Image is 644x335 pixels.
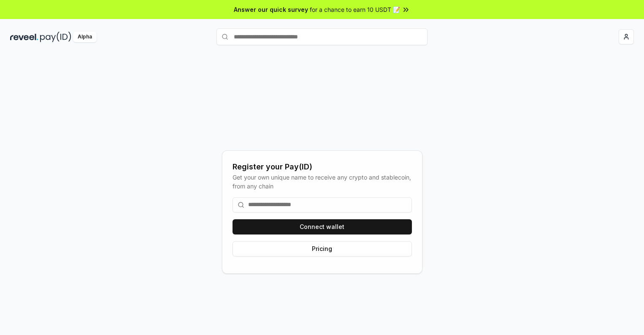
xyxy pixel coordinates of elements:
span: for a chance to earn 10 USDT 📝 [310,5,400,14]
button: Connect wallet [233,219,412,234]
div: Register your Pay(ID) [233,161,412,173]
img: pay_id [40,32,71,42]
img: reveel_dark [10,32,38,42]
div: Alpha [73,32,97,42]
div: Get your own unique name to receive any crypto and stablecoin, from any chain [233,173,412,191]
span: Answer our quick survey [234,5,308,14]
button: Pricing [233,241,412,256]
